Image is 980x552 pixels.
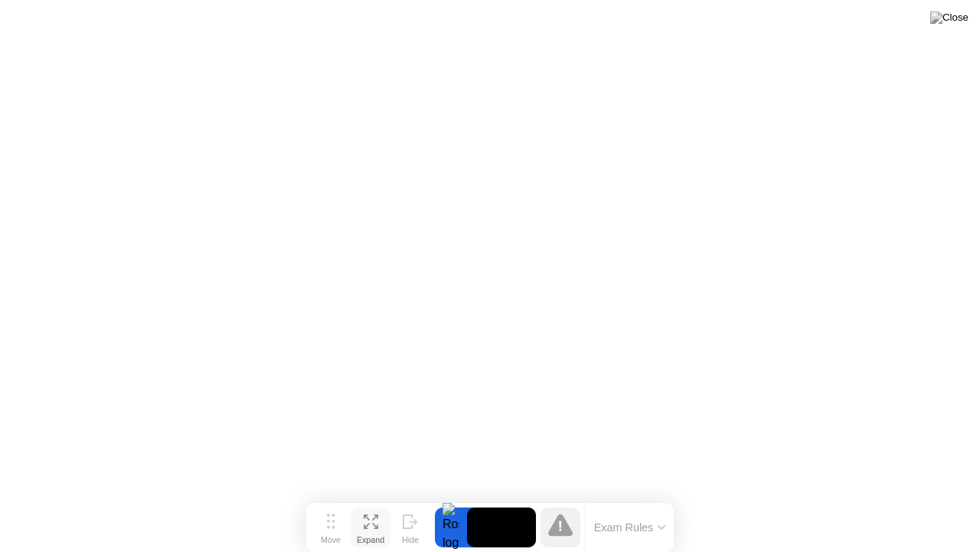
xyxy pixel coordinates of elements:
[390,508,430,547] button: Hide
[311,508,351,547] button: Move
[351,508,390,547] button: Expand
[321,535,341,544] div: Move
[402,535,419,544] div: Hide
[357,535,384,544] div: Expand
[930,11,969,24] img: Close
[590,521,671,534] button: Exam Rules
